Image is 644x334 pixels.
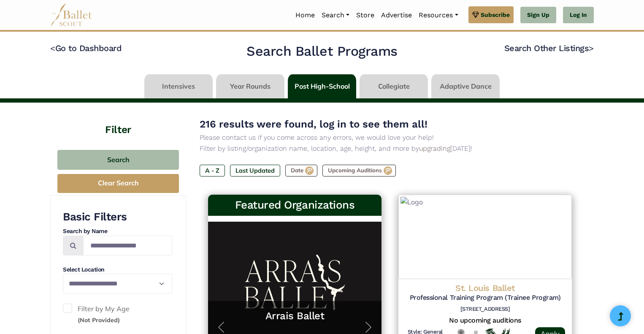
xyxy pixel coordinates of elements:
[214,74,286,98] li: Year Rounds
[430,74,501,98] li: Adaptive Dance
[292,6,318,24] a: Home
[50,103,186,137] h4: Filter
[63,210,172,224] h3: Basic Filters
[63,304,172,325] label: Filter by My Age
[405,316,565,325] h5: No upcoming auditions
[318,6,353,24] a: Search
[322,165,396,177] label: Upcoming Auditions
[563,7,594,24] a: Log In
[481,10,510,19] span: Subscribe
[50,43,122,53] a: <Go to Dashboard
[472,10,479,19] img: gem.svg
[143,74,214,98] li: Intensives
[468,6,514,23] a: Subscribe
[246,43,397,60] h2: Search Ballet Programs
[50,43,55,53] code: <
[200,143,580,154] p: Filter by listing/organization name, location, age, height, and more by [DATE]!
[353,6,378,24] a: Store
[57,174,179,193] button: Clear Search
[405,282,565,293] h4: St. Louis Ballet
[200,132,580,143] p: Please contact us if you come across any errors, we would love your help!
[398,195,572,279] img: Logo
[419,144,450,152] a: upgrading
[200,118,428,130] span: 216 results were found, log in to see them all!
[63,266,172,274] h4: Select Location
[358,74,430,98] li: Collegiate
[78,316,120,324] small: (Not Provided)
[520,7,556,24] a: Sign Up
[589,43,594,53] code: >
[216,310,373,323] a: Arrais Ballet
[415,6,461,24] a: Resources
[405,293,565,302] h5: Professional Training Program (Trainee Program)
[230,165,280,177] label: Last Updated
[286,74,358,98] li: Post High-School
[405,306,565,313] h6: [STREET_ADDRESS]
[57,150,179,170] button: Search
[63,227,172,236] h4: Search by Name
[285,165,317,177] label: Date
[378,6,415,24] a: Advertise
[200,165,225,177] label: A - Z
[83,236,172,255] input: Search by names...
[215,198,375,212] h3: Featured Organizations
[504,43,594,53] a: Search Other Listings>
